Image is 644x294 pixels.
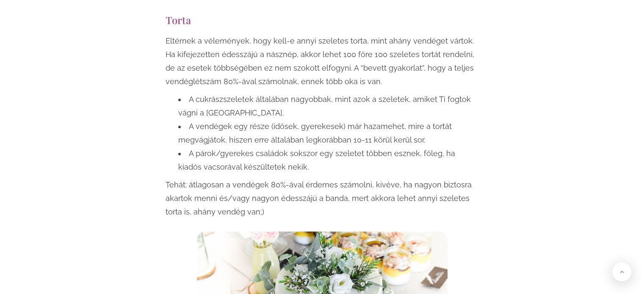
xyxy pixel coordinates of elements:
h2: Torta [166,14,479,26]
li: A párok/gyerekes családok sokszor egy szeletet többen esznek, főleg, ha kiadós vacsorával készült... [178,147,479,174]
li: A cukrászszeletek általában nagyobbak, mint azok a szeletek, amiket Ti fogtok vágni a [GEOGRAPHIC... [178,93,479,120]
p: Eltérnek a vélemények, hogy kell-e annyi szeletes torta, mint ahány vendéget vártok. Ha kifejezet... [166,34,479,88]
li: A vendégek egy része (idősek, gyerekesek) már hazamehet, mire a tortát megvágjátok, hiszen erre á... [178,120,479,147]
p: Tehát: átlagosan a vendégek 80%-ával érdemes számolni, kivéve, ha nagyon biztosra akartok menni é... [166,178,479,219]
